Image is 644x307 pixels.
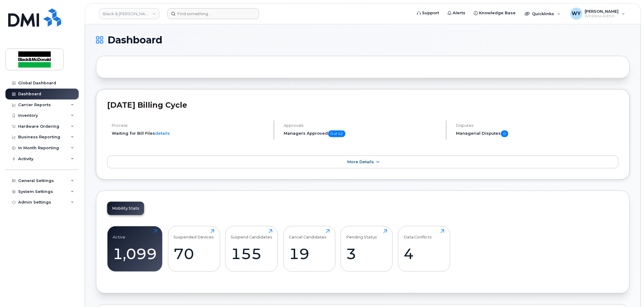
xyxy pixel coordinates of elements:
div: Suspend Candidates [231,229,272,239]
a: Active1,099 [113,229,157,268]
div: 155 [231,245,272,263]
div: 70 [173,245,214,263]
div: Cancel Candidates [289,229,326,239]
a: Pending Status3 [346,229,387,268]
h2: [DATE] Billing Cycle [107,100,619,110]
h4: Disputes [456,123,619,128]
a: Cancel Candidates19 [289,229,330,268]
a: Suspended Devices70 [173,229,214,268]
div: Active [113,229,126,239]
div: 19 [289,245,330,263]
div: Suspended Devices [173,229,214,239]
div: 3 [346,245,387,263]
span: 0 of 42 [328,130,345,137]
div: 4 [404,245,444,263]
div: 1,099 [113,245,157,263]
li: Waiting for Bill Files [112,130,269,136]
span: Dashboard [107,35,162,45]
a: Suspend Candidates155 [231,229,272,268]
div: Data Conflicts [404,229,432,239]
h4: Approvals [284,123,441,128]
span: More Details [348,160,374,164]
span: 0 [501,130,508,137]
h5: Managers Approved [284,130,441,137]
div: Pending Status [346,229,377,239]
h5: Managerial Disputes [456,130,619,137]
a: Data Conflicts4 [404,229,444,268]
a: details [155,131,170,136]
h4: Process [112,123,269,128]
